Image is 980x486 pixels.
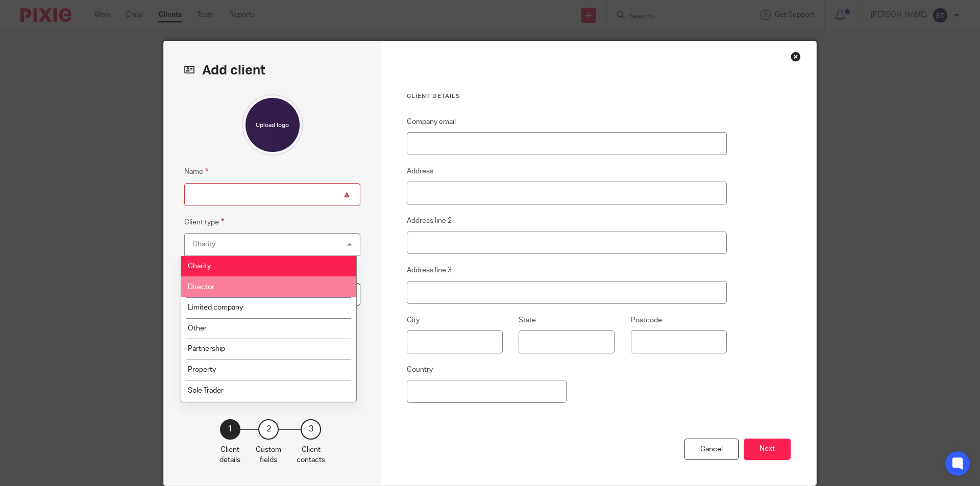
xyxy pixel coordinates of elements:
[744,439,791,461] button: Next
[407,117,456,127] label: Company email
[258,419,279,440] div: 2
[791,52,801,62] div: Close this dialog window
[184,166,208,177] label: Name
[407,315,420,325] label: City
[407,216,452,226] label: Address line 2
[256,445,281,466] p: Custom fields
[220,419,240,440] div: 1
[188,263,211,270] span: Charity
[407,166,433,176] label: Address
[188,325,207,332] span: Other
[301,419,321,440] div: 3
[684,439,739,461] div: Cancel
[407,265,452,275] label: Address line 3
[297,445,325,466] p: Client contacts
[631,315,662,325] label: Postcode
[188,387,224,394] span: Sole Trader
[184,216,224,228] label: Client type
[188,304,243,311] span: Limited company
[188,284,214,291] span: Director
[184,62,360,79] h2: Add client
[519,315,536,325] label: State
[219,445,240,466] p: Client details
[188,366,216,373] span: Property
[407,92,727,100] h3: Client details
[192,241,215,248] div: Charity
[407,365,433,375] label: Country
[188,345,225,352] span: Partnership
